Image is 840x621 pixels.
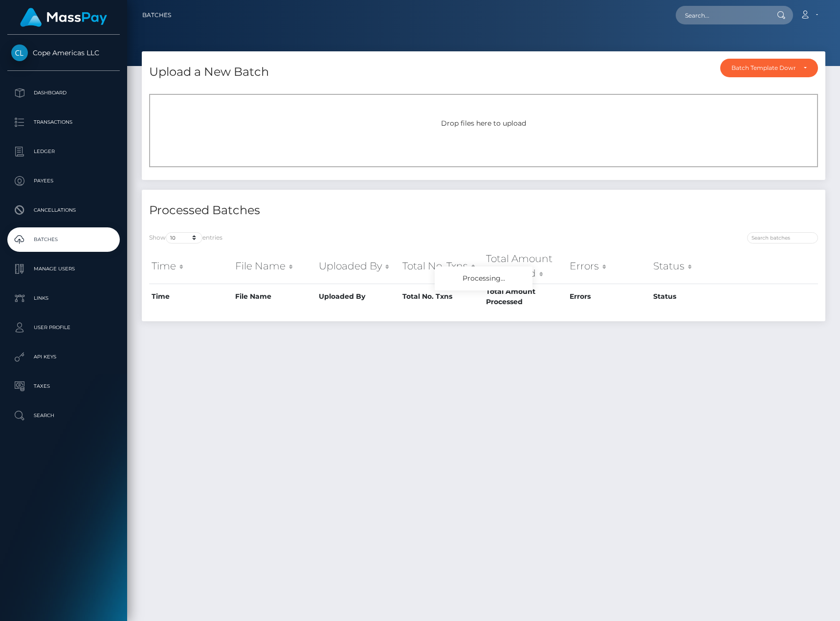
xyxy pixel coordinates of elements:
[233,284,316,310] th: File Name
[7,403,120,428] a: Search
[11,174,116,188] p: Payees
[7,315,120,340] a: User Profile
[11,408,116,423] p: Search
[7,374,120,399] a: Taxes
[7,198,120,222] a: Cancellations
[567,249,651,284] th: Errors
[676,6,768,24] input: Search...
[11,144,116,159] p: Ledger
[7,227,120,252] a: Batches
[11,44,28,61] img: Cope Americas LLC
[142,5,171,25] a: Batches
[11,262,116,276] p: Manage Users
[7,169,120,193] a: Payees
[400,284,484,310] th: Total No. Txns
[149,232,222,244] label: Show entries
[7,48,120,57] span: Cope Americas LLC
[484,249,567,284] th: Total Amount Processed
[316,284,400,310] th: Uploaded By
[441,119,526,128] span: Drop files here to upload
[11,203,116,218] p: Cancellations
[20,8,107,27] img: MassPay Logo
[567,284,651,310] th: Errors
[731,64,796,72] div: Batch Template Download
[651,284,734,310] th: Status
[7,110,120,134] a: Transactions
[149,202,476,219] h4: Processed Batches
[316,249,400,284] th: Uploaded By
[484,284,567,310] th: Total Amount Processed
[7,257,120,281] a: Manage Users
[233,249,316,284] th: File Name
[11,291,116,306] p: Links
[435,266,532,290] div: Processing...
[400,249,484,284] th: Total No. Txns
[720,59,818,77] button: Batch Template Download
[7,345,120,369] a: API Keys
[11,115,116,130] p: Transactions
[149,64,269,81] h4: Upload a New Batch
[11,350,116,364] p: API Keys
[149,284,233,310] th: Time
[7,81,120,105] a: Dashboard
[11,232,116,247] p: Batches
[11,86,116,100] p: Dashboard
[7,286,120,310] a: Links
[166,232,202,244] select: Showentries
[149,249,233,284] th: Time
[747,232,818,244] input: Search batches
[11,379,116,394] p: Taxes
[7,139,120,164] a: Ledger
[651,249,734,284] th: Status
[11,320,116,335] p: User Profile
